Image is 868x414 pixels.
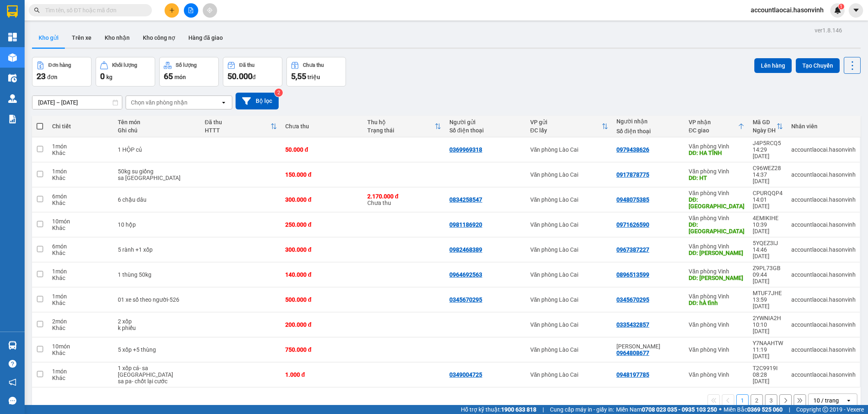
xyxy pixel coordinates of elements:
div: 0896513599 [616,271,649,278]
img: logo-vxr [7,5,18,18]
div: Khác [52,375,110,381]
button: Bộ lọc [236,93,279,109]
div: sa pa [118,175,197,181]
sup: 1 [838,4,844,9]
div: Chi tiết [52,123,110,130]
div: 2YWNIA2H [753,315,783,321]
button: 3 [765,394,777,407]
div: 0981186920 [449,221,482,228]
span: accountlaocai.hasonvinh [744,5,830,15]
div: 0982468389 [449,246,482,253]
div: 0834258547 [449,196,482,203]
input: Select a date range. [32,96,122,109]
span: plus [169,7,175,13]
div: Văn phòng Vinh [689,190,744,196]
button: Đã thu50.000đ [223,57,282,86]
div: Văn phòng Lào Cai [530,271,608,278]
div: 0971626590 [616,221,649,228]
div: Số điện thoại [449,127,522,134]
span: Miền Nam [616,405,717,414]
div: Văn phòng Vinh [689,268,744,275]
div: ĐC giao [689,127,738,134]
div: accountlaocai.hasonvinh [791,246,856,253]
div: Văn phòng Vinh [689,215,744,221]
div: 1 xốp cá- sa pa [118,365,197,378]
div: Văn phòng Lào Cai [530,171,608,178]
div: Văn phòng Lào Cai [530,321,608,328]
div: Linh [616,343,680,350]
div: accountlaocai.hasonvinh [791,271,856,278]
button: Tạo Chuyến [796,58,840,73]
img: dashboard-icon [8,33,17,41]
img: warehouse-icon [8,94,17,103]
div: Văn phòng Lào Cai [530,371,608,378]
img: icon-new-feature [834,7,841,14]
div: Nhân viên [791,123,856,130]
div: Ngày ĐH [753,127,776,134]
button: Số lượng65món [159,57,219,86]
div: 140.000 đ [285,271,359,278]
div: Khác [52,150,110,156]
div: 5YQEZ3IJ [753,240,783,246]
div: Chưa thu [303,62,324,68]
svg: open [220,99,227,106]
div: 0335432857 [616,321,649,328]
div: 0345670295 [616,296,649,303]
div: Chưa thu [285,123,359,130]
div: 500.000 đ [285,296,359,303]
div: 200.000 đ [285,321,359,328]
div: Số điện thoại [616,128,680,134]
div: Văn phòng Vinh [689,168,744,175]
div: 0979438626 [616,146,649,153]
div: 300.000 đ [285,246,359,253]
span: question-circle [9,360,16,368]
div: 10 món [52,343,110,350]
div: 6 chậu dâu [118,196,197,203]
div: accountlaocai.hasonvinh [791,296,856,303]
div: 0964808677 [616,350,649,356]
div: 10 / trang [813,396,839,405]
div: DĐ: Hà Tĩnh [689,250,744,256]
div: 5 rành +1 xốp [118,246,197,253]
span: Cung cấp máy in - giấy in: [550,405,614,414]
div: DĐ: HÀ TĨNH [689,221,744,234]
div: 4EMIKIHE [753,215,783,221]
div: 0345670295 [449,296,482,303]
div: Văn phòng Vinh [689,346,744,353]
div: CPURQQP4 [753,190,783,196]
div: 1 món [52,143,110,150]
strong: 0708 023 035 - 0935 103 250 [642,406,717,413]
span: kg [106,74,112,80]
div: 13:59 [DATE] [753,296,783,309]
div: 250.000 đ [285,221,359,228]
div: Văn phòng Vinh [689,371,744,378]
span: | [543,405,544,414]
div: 14:37 [DATE] [753,171,783,184]
span: copyright [822,407,828,412]
div: Z9PL73GB [753,265,783,271]
div: Văn phòng Lào Cai [530,296,608,303]
div: 5 xốp +5 thùng [118,346,197,353]
div: Tên món [118,119,197,125]
div: Người nhận [616,118,680,125]
div: Văn phòng Vinh [689,243,744,250]
div: 1 thùng 50kg [118,271,197,278]
div: Văn phòng Lào Cai [530,221,608,228]
div: DĐ: HỒNG LĨNH [689,275,744,281]
div: 2 xốp [118,318,197,325]
div: Khác [52,300,110,306]
div: accountlaocai.hasonvinh [791,146,856,153]
div: MTUF7JHE [753,290,783,296]
div: k phiếu [118,325,197,331]
div: 2 món [52,318,110,325]
th: Toggle SortBy [363,116,445,137]
button: Kho công nợ [136,28,182,48]
div: 50.000 đ [285,146,359,153]
span: 65 [164,71,173,81]
img: warehouse-icon [8,74,17,82]
div: 0369969318 [449,146,482,153]
th: Toggle SortBy [526,116,612,137]
div: 0948075385 [616,196,649,203]
div: Thu hộ [367,119,435,125]
button: Hàng đã giao [182,28,229,48]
